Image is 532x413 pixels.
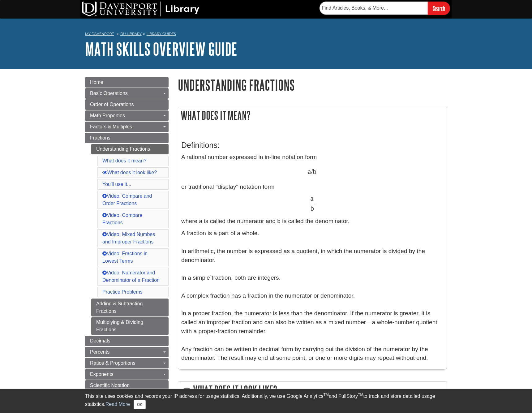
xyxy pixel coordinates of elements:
[90,80,103,85] span: Home
[358,393,363,397] sup: TM
[428,2,450,15] input: Search
[320,2,428,15] input: Find Articles, Books, & More...
[181,229,444,363] p: A fraction is a part of a whole. In arithmetic, the number is expressed as a quotient, in which t...
[85,358,169,368] a: Ratios & Proportions
[85,393,447,409] div: This site uses cookies and records your IP address for usage statistics. Additionally, we use Goo...
[85,99,169,110] a: Order of Operations
[85,110,169,121] a: Math Properties
[102,182,131,187] a: You'll use it...
[311,167,313,175] span: /
[147,32,176,36] a: Library Guides
[85,30,447,40] nav: breadcrumb
[85,369,169,380] a: Exponents
[323,393,328,397] sup: TM
[90,349,109,355] span: Percents
[311,194,314,202] span: a
[90,124,132,129] span: Factors & Multiples
[85,133,169,143] a: Fractions
[85,39,237,58] a: Math Skills Overview Guide
[90,338,110,343] span: Decimals
[102,170,157,175] a: What does it look like?
[105,402,130,407] a: Read More
[102,158,146,163] a: What does it mean?
[85,380,169,391] a: Scientific Notation
[181,141,444,150] h3: Definitions:
[178,107,447,123] h2: What does it mean?
[91,317,169,335] a: Multiplying & Dividing Fractions
[91,299,169,316] a: Adding & Subtracting Fractions
[85,347,169,357] a: Percents
[85,77,169,88] a: Home
[102,289,143,295] a: Practice Problems
[178,382,447,399] h2: What does it look like?
[85,31,114,37] a: My Davenport
[91,144,169,154] a: Understanding Fractions
[90,360,135,366] span: Ratios & Proportions
[85,122,169,132] a: Factors & Multiples
[82,2,199,16] img: DU Library
[134,400,146,409] button: Close
[85,88,169,99] a: Basic Operations
[320,2,450,15] form: Searches DU Library's articles, books, and more
[90,102,134,107] span: Order of Operations
[90,372,114,377] span: Exponents
[178,77,447,93] h1: Understanding Fractions
[181,153,444,226] p: A rational number expressed in in-line notation form or traditional "display" notation form where...
[90,113,125,118] span: Math Properties
[102,232,155,244] a: Video: Mixed Numbes and Improper Fractions
[102,270,160,283] a: Video: Numerator and Denominator of a Fraction
[102,193,152,206] a: Video: Compare and Order Fractions
[90,135,110,140] span: Fractions
[85,336,169,346] a: Decimals
[102,213,142,225] a: Video: Compare Fractions
[313,167,317,175] span: b
[120,32,142,36] a: DU Library
[90,91,128,96] span: Basic Operations
[102,251,148,264] a: Video: Fractions in Lowest Terms
[311,204,314,212] span: b
[90,383,130,388] span: Scientific Notation
[308,167,311,175] span: a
